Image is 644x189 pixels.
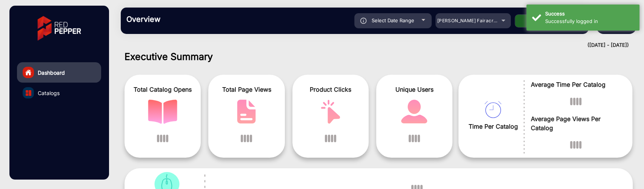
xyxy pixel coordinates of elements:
h3: Overview [126,15,232,24]
img: catalog [316,100,345,124]
img: home [25,69,32,76]
img: vmg-logo [32,9,86,47]
a: Catalogs [17,83,101,103]
span: Unique Users [382,85,447,94]
span: Average Time Per Catalog [530,80,621,89]
span: [PERSON_NAME] Fairacre Farms [437,18,512,23]
span: Dashboard [38,69,65,77]
a: Dashboard [17,62,101,83]
span: Average Page Views Per Catalog [530,114,621,132]
img: catalog [26,90,31,96]
span: Catalogs [38,89,60,97]
span: Product Clicks [298,85,363,94]
img: catalog [484,101,501,118]
img: catalog [148,100,177,124]
img: icon [360,18,367,24]
span: Total Catalog Opens [130,85,195,94]
h1: Executive Summary [124,51,633,62]
div: ([DATE] - [DATE]) [113,41,629,49]
span: Select Date Range [372,17,414,23]
img: catalog [232,100,261,124]
button: Apply [515,14,575,28]
div: Successfully logged in [545,18,634,25]
span: Total Page Views [214,85,279,94]
img: catalog [400,100,429,124]
div: Success [545,10,634,18]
